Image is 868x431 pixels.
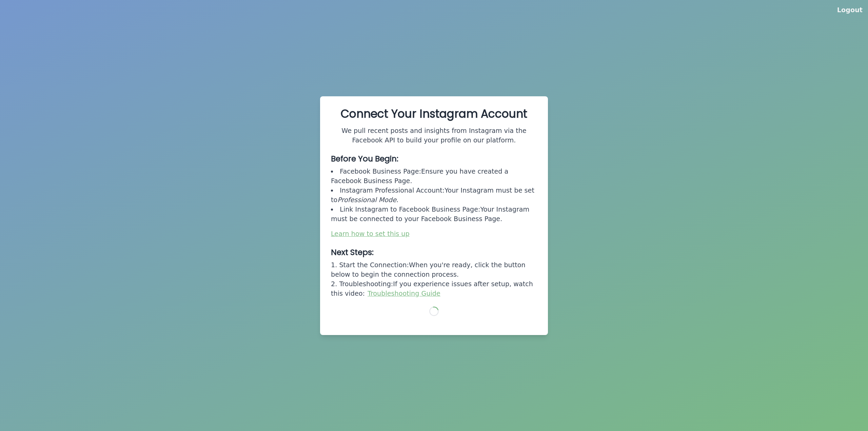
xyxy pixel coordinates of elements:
[331,153,537,164] h3: Before You Begin:
[331,230,410,238] a: Learn how to set this up
[340,168,421,175] span: Facebook Business Page:
[837,5,863,15] button: Logout
[340,187,445,194] span: Instagram Professional Account:
[331,279,537,298] li: If you experience issues after setup, watch this video:
[331,167,537,186] li: Ensure you have created a Facebook Business Page.
[331,126,537,145] p: We pull recent posts and insights from Instagram via the Facebook API to build your profile on ou...
[340,205,480,213] span: Link Instagram to Facebook Business Page:
[339,280,393,288] span: Troubleshooting:
[331,247,537,258] h3: Next Steps:
[368,290,440,297] a: Troubleshooting Guide
[339,261,409,269] span: Start the Connection:
[331,205,537,224] li: Your Instagram must be connected to your Facebook Business Page.
[337,196,396,204] span: Professional Mode
[331,107,537,121] h2: Connect Your Instagram Account
[331,260,537,279] li: When you're ready, click the button below to begin the connection process.
[331,186,537,205] li: Your Instagram must be set to .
